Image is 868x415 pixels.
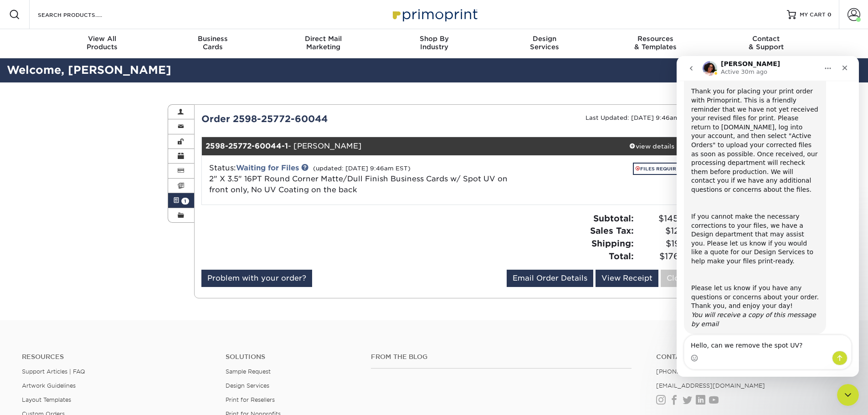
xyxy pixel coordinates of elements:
[201,270,312,287] a: Problem with your order?
[379,35,489,51] div: Industry
[637,212,693,225] span: $145.00
[202,163,529,195] div: Status:
[593,213,634,223] strong: Subtotal:
[236,164,299,172] a: Waiting for Files
[181,198,189,205] span: 1
[656,382,765,389] a: [EMAIL_ADDRESS][DOMAIN_NAME]
[47,35,158,51] div: Products
[656,368,713,375] a: [PHONE_NUMBER]
[205,142,288,150] strong: 2598-25772-60044-1
[600,35,711,51] div: & Templates
[268,29,379,58] a: Direct MailMarketing
[15,255,139,272] i: You will receive a copy of this message by email
[827,11,832,18] span: 0
[195,112,447,126] div: Order 2598-25772-60044
[590,225,634,236] strong: Sales Tax:
[609,251,634,261] strong: Total:
[600,29,711,58] a: Resources& Templates
[47,35,158,43] span: View All
[47,29,158,58] a: View AllProducts
[202,137,611,155] div: - [PERSON_NAME]
[268,35,379,51] div: Marketing
[22,353,212,361] h4: Resources
[226,382,269,389] a: Design Services
[15,31,142,138] div: Thank you for placing your print order with Primoprint. This is a friendly reminder that we have ...
[15,156,142,210] div: If you cannot make the necessary corrections to your files, we have a Design department that may ...
[157,35,268,51] div: Cards
[168,193,195,208] a: 1
[633,163,686,175] a: FILES REQUIRED
[489,35,600,51] div: Services
[656,353,846,361] a: Contact
[711,35,822,43] span: Contact
[596,270,658,287] a: View Receipt
[157,29,268,58] a: BusinessCards
[379,29,489,58] a: Shop ByIndustry
[600,35,711,43] span: Resources
[8,279,175,295] textarea: Message…
[22,382,76,389] a: Artwork Guidelines
[389,5,480,24] img: Primoprint
[209,174,508,194] a: 2" X 3.5" 16PT Round Corner Matte/Dull Finish Business Cards w/ Spot UV on front only, No UV Coat...
[371,353,632,361] h4: From the Blog
[586,114,693,121] small: Last Updated: [DATE] 9:46am EST
[591,238,634,248] strong: Shipping:
[226,368,271,375] a: Sample Request
[226,396,275,403] a: Print for Resellers
[507,270,593,287] a: Email Order Details
[677,56,859,377] iframe: Intercom live chat
[661,270,693,287] a: Close
[611,142,693,151] div: view details
[489,35,600,43] span: Design
[637,250,693,263] span: $176.94
[226,353,357,361] h4: Solutions
[637,237,693,250] span: $19.25
[379,35,489,43] span: Shop By
[800,11,826,19] span: MY CART
[711,29,822,58] a: Contact& Support
[637,225,693,237] span: $12.69
[489,29,600,58] a: DesignServices
[155,295,171,309] button: Send a message…
[711,35,822,51] div: & Support
[22,368,85,375] a: Support Articles | FAQ
[157,35,268,43] span: Business
[611,137,693,155] a: view details
[14,298,21,306] button: Emoji picker
[37,9,126,20] input: SEARCH PRODUCTS.....
[15,228,142,272] div: Please let us know if you have any questions or concerns about your order. Thank you, and enjoy y...
[268,35,379,43] span: Direct Mail
[837,384,859,406] iframe: Intercom live chat
[313,165,411,172] small: (updated: [DATE] 9:46am EST)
